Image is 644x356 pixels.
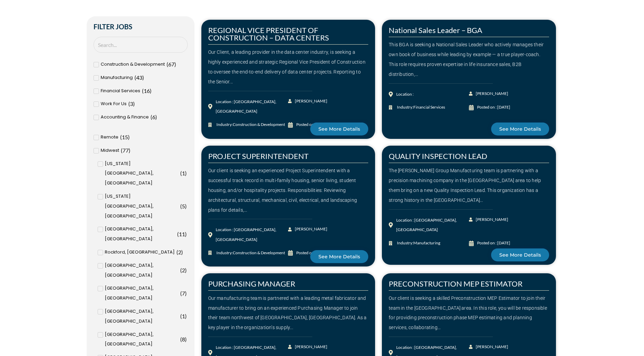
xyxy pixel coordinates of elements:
[128,134,130,140] span: )
[120,134,122,140] span: (
[101,60,165,69] span: Construction & Development
[133,100,135,107] span: )
[499,253,541,257] span: See More Details
[216,225,288,245] div: Location : [GEOGRAPHIC_DATA], [GEOGRAPHIC_DATA]
[491,248,549,261] a: See More Details
[136,74,142,81] span: 43
[396,90,414,99] div: Location :
[123,147,129,153] span: 77
[101,86,140,96] span: Financial Services
[474,89,508,99] span: [PERSON_NAME]
[155,114,157,120] span: )
[105,307,178,326] span: [GEOGRAPHIC_DATA], [GEOGRAPHIC_DATA]
[208,151,309,161] a: PROJECT SUPERINTENDENT
[142,87,144,94] span: (
[176,249,178,255] span: (
[121,147,123,153] span: (
[208,26,329,42] a: REGIONAL VICE PRESIDENT OF CONSTRUCTION – DATA CENTERS
[105,261,178,280] span: [GEOGRAPHIC_DATA], [GEOGRAPHIC_DATA]
[180,336,182,342] span: (
[182,170,185,176] span: 1
[129,147,130,153] span: )
[288,224,328,234] a: [PERSON_NAME]
[180,290,182,296] span: (
[181,249,183,255] span: )
[208,279,295,288] a: PURCHASING MANAGER
[101,112,149,122] span: Accounting & Finance
[288,96,328,106] a: [PERSON_NAME]
[182,267,185,273] span: 2
[94,37,188,53] input: Search Job
[491,123,549,135] a: See More Details
[94,23,188,30] h2: Filter Jobs
[477,238,510,248] div: Posted on : [DATE]
[150,87,152,94] span: )
[182,336,185,342] span: 8
[389,151,487,161] a: QUALITY INSPECTION LEAD
[395,102,445,112] span: Industry:
[177,231,179,237] span: (
[318,127,360,131] span: See More Details
[469,342,509,352] a: [PERSON_NAME]
[216,97,288,117] div: Location : [GEOGRAPHIC_DATA], [GEOGRAPHIC_DATA]
[105,330,178,350] span: [GEOGRAPHIC_DATA], [GEOGRAPHIC_DATA]
[413,104,445,110] span: Financial Services
[469,215,509,225] a: [PERSON_NAME]
[180,313,182,319] span: (
[396,215,469,235] div: Location : [GEOGRAPHIC_DATA], [GEOGRAPHIC_DATA]
[101,73,133,83] span: Manufacturing
[101,99,127,109] span: Work For Us
[180,267,182,273] span: (
[389,293,549,333] div: Our client is seeking a skilled Preconstruction MEP Estimator to join their team in the [GEOGRAPH...
[185,170,187,176] span: )
[474,215,508,225] span: [PERSON_NAME]
[105,284,178,303] span: [GEOGRAPHIC_DATA], [GEOGRAPHIC_DATA]
[105,159,178,188] span: [US_STATE][GEOGRAPHIC_DATA], [GEOGRAPHIC_DATA]
[152,114,155,120] span: 6
[310,250,368,263] a: See More Details
[185,203,187,209] span: )
[389,102,469,112] a: Industry:Financial Services
[142,74,144,81] span: )
[128,100,130,107] span: (
[389,279,523,288] a: PRECONSTRUCTION MEP ESTIMATOR
[499,127,541,131] span: See More Details
[293,342,327,352] span: [PERSON_NAME]
[469,89,509,99] a: [PERSON_NAME]
[208,293,369,333] div: Our manufacturing team is partnered with a leading metal fabricator and manufacturer to bring on ...
[293,224,327,234] span: [PERSON_NAME]
[185,313,187,319] span: )
[122,134,128,140] span: 15
[151,114,152,120] span: (
[185,231,187,237] span: )
[293,96,327,106] span: [PERSON_NAME]
[101,146,119,156] span: Midwest
[395,238,440,248] span: Industry:
[167,61,168,67] span: (
[389,26,482,35] a: National Sales Leader – BGA
[413,240,440,245] span: Manufacturing
[208,47,369,86] div: Our Client, a leading provider in the data center industry, is seeking a highly experienced and s...
[310,123,368,135] a: See More Details
[474,342,508,352] span: [PERSON_NAME]
[180,203,182,209] span: (
[105,224,175,244] span: [GEOGRAPHIC_DATA], [GEOGRAPHIC_DATA]
[185,290,187,296] span: )
[180,170,182,176] span: (
[208,166,369,215] div: Our client is seeking an experienced Project Superintendent with a successful track record in mul...
[105,192,178,221] span: [US_STATE][GEOGRAPHIC_DATA], [GEOGRAPHIC_DATA]
[185,267,187,273] span: )
[389,40,549,79] div: This BGA is seeking a National Sales Leader who actively manages their own book of business while...
[318,254,360,259] span: See More Details
[134,74,136,81] span: (
[130,100,133,107] span: 3
[477,102,510,112] div: Posted on : [DATE]
[144,87,150,94] span: 16
[179,231,185,237] span: 11
[185,336,187,342] span: )
[288,342,328,352] a: [PERSON_NAME]
[101,132,118,142] span: Remote
[389,238,469,248] a: Industry:Manufacturing
[182,203,185,209] span: 5
[182,290,185,296] span: 7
